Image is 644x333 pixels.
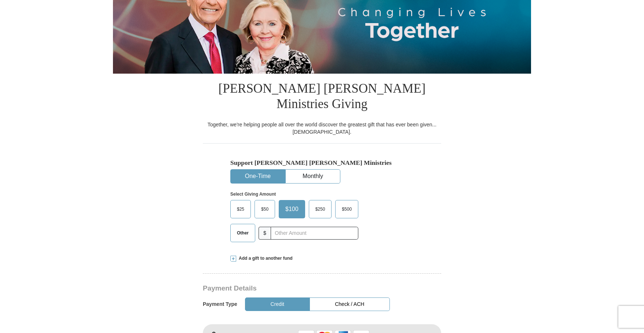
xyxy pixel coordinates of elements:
[230,159,414,167] h5: Support [PERSON_NAME] [PERSON_NAME] Ministries
[230,192,276,197] strong: Select Giving Amount
[271,227,358,240] input: Other Amount
[259,227,271,240] span: $
[203,74,441,121] h1: [PERSON_NAME] [PERSON_NAME] Ministries Giving
[203,284,390,293] h3: Payment Details
[231,170,285,183] button: One-Time
[203,301,237,307] h5: Payment Type
[338,204,355,215] span: $500
[233,204,248,215] span: $25
[286,170,340,183] button: Monthly
[245,297,310,311] button: Credit
[257,204,272,215] span: $50
[203,121,441,136] div: Together, we're helping people all over the world discover the greatest gift that has ever been g...
[236,255,293,262] span: Add a gift to another fund
[312,204,329,215] span: $250
[233,227,252,238] span: Other
[310,297,390,311] button: Check / ACH
[282,204,302,215] span: $100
